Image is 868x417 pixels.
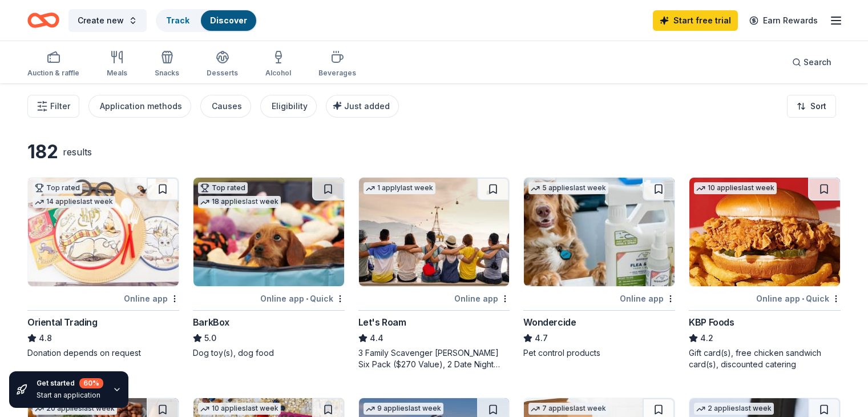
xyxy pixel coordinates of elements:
[653,10,738,31] a: Start free trial
[344,101,390,111] span: Just added
[27,46,79,83] button: Auction & raffle
[318,69,356,78] div: Beverages
[107,46,127,83] button: Meals
[155,69,179,78] div: Snacks
[364,182,435,194] div: 1 apply last week
[27,141,58,163] div: 182
[528,182,608,194] div: 5 applies last week
[27,347,179,359] div: Donation depends on request
[358,315,406,329] div: Let's Roam
[79,378,103,388] div: 60 %
[156,9,257,32] button: TrackDiscover
[166,15,189,25] a: Track
[358,177,510,370] a: Image for Let's Roam1 applylast weekOnline appLet's Roam4.43 Family Scavenger [PERSON_NAME] Six P...
[523,347,675,359] div: Pet control products
[50,99,70,113] span: Filter
[198,196,281,208] div: 18 applies last week
[207,69,238,78] div: Desserts
[265,46,291,83] button: Alcohol
[210,15,247,25] a: Discover
[200,95,251,118] button: Causes
[198,182,248,194] div: Top rated
[124,291,179,306] div: Online app
[810,99,826,113] span: Sort
[326,95,399,118] button: Just added
[33,196,115,208] div: 14 applies last week
[37,378,103,388] div: Get started
[88,95,191,118] button: Application methods
[370,331,383,345] span: 4.4
[306,294,308,303] span: •
[100,99,182,113] div: Application methods
[204,331,216,345] span: 5.0
[27,177,179,359] a: Image for Oriental TradingTop rated14 applieslast weekOnline appOriental Trading4.8Donation depen...
[155,46,179,83] button: Snacks
[318,46,356,83] button: Beverages
[107,69,127,78] div: Meals
[39,331,52,345] span: 4.8
[193,315,229,329] div: BarkBox
[783,51,841,74] button: Search
[689,347,841,370] div: Gift card(s), free chicken sandwich card(s), discounted catering
[689,177,841,370] a: Image for KBP Foods10 applieslast weekOnline app•QuickKBP Foods4.2Gift card(s), free chicken sand...
[359,178,510,286] img: Image for Let's Roam
[33,182,82,194] div: Top rated
[260,95,317,118] button: Eligibility
[193,177,345,359] a: Image for BarkBoxTop rated18 applieslast weekOnline app•QuickBarkBox5.0Dog toy(s), dog food
[535,331,548,345] span: 4.7
[193,347,345,359] div: Dog toy(s), dog food
[689,178,840,286] img: Image for KBP Foods
[620,291,675,306] div: Online app
[207,46,238,83] button: Desserts
[265,69,291,78] div: Alcohol
[523,315,576,329] div: Wondercide
[756,291,841,306] div: Online app Quick
[27,315,98,329] div: Oriental Trading
[524,178,675,286] img: Image for Wondercide
[198,403,281,415] div: 10 applies last week
[27,95,79,118] button: Filter
[63,145,92,159] div: results
[212,99,242,113] div: Causes
[272,99,308,113] div: Eligibility
[28,178,179,286] img: Image for Oriental Trading
[27,7,59,34] a: Home
[68,9,147,32] button: Create new
[787,95,836,118] button: Sort
[694,182,777,194] div: 10 applies last week
[742,10,825,31] a: Earn Rewards
[260,291,345,306] div: Online app Quick
[528,403,608,415] div: 7 applies last week
[364,403,443,415] div: 9 applies last week
[802,294,804,303] span: •
[78,14,124,27] span: Create new
[523,177,675,359] a: Image for Wondercide5 applieslast weekOnline appWondercide4.7Pet control products
[694,403,774,415] div: 2 applies last week
[454,291,510,306] div: Online app
[27,69,79,78] div: Auction & raffle
[193,178,344,286] img: Image for BarkBox
[700,331,713,345] span: 4.2
[37,391,103,400] div: Start an application
[804,55,831,69] span: Search
[689,315,734,329] div: KBP Foods
[358,347,510,370] div: 3 Family Scavenger [PERSON_NAME] Six Pack ($270 Value), 2 Date Night Scavenger [PERSON_NAME] Two ...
